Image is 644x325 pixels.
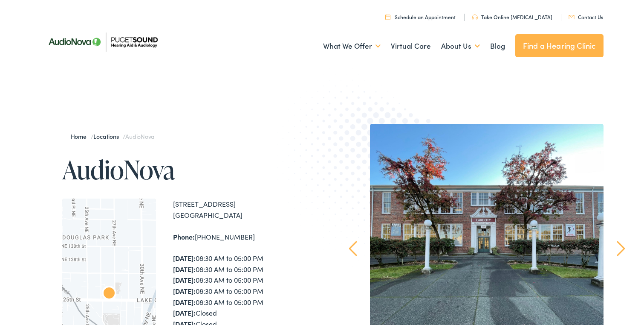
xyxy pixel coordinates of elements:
[617,241,625,256] a: Next
[472,15,478,20] img: utility icon
[391,30,431,62] a: Virtual Care
[173,297,196,307] strong: [DATE]:
[173,232,195,241] strong: Phone:
[173,199,322,220] div: [STREET_ADDRESS] [GEOGRAPHIC_DATA]
[385,14,390,20] img: utility icon
[173,253,196,263] strong: [DATE]:
[349,241,357,256] a: Prev
[173,275,196,284] strong: [DATE]:
[490,30,505,62] a: Blog
[441,30,480,62] a: About Us
[385,13,456,20] a: Schedule an Appointment
[569,13,603,20] a: Contact Us
[173,264,196,274] strong: [DATE]:
[93,132,123,141] a: Locations
[71,132,91,141] a: Home
[569,15,575,19] img: utility icon
[62,155,322,184] h1: AudioNova
[515,34,604,57] a: Find a Hearing Clinic
[71,132,155,141] span: / /
[323,30,381,62] a: What We Offer
[173,231,322,243] div: [PHONE_NUMBER]
[173,308,196,317] strong: [DATE]:
[472,13,552,20] a: Take Online [MEDICAL_DATA]
[125,132,154,141] span: AudioNova
[99,284,119,305] div: AudioNova
[173,286,196,296] strong: [DATE]:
